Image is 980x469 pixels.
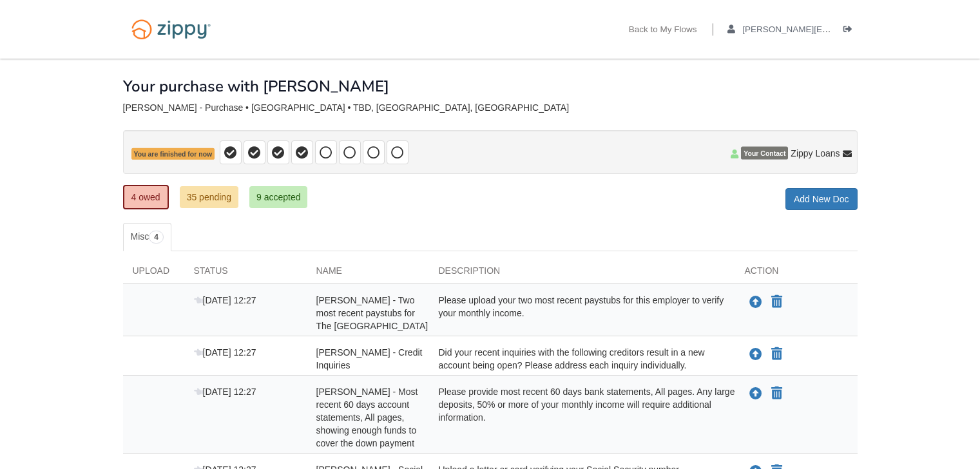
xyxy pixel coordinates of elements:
[748,385,764,402] button: Upload Scott Ward - Most recent 60 days account statements, All pages, showing enough funds to co...
[316,387,418,448] span: [PERSON_NAME] - Most recent 60 days account statements, All pages, showing enough funds to cover ...
[316,347,423,370] span: [PERSON_NAME] - Credit Inquiries
[123,13,219,46] img: Logo
[785,188,858,210] a: Add New Doc
[429,385,735,450] div: Please provide most recent 60 days bank statements, All pages. Any large deposits, 50% or more of...
[123,102,858,113] div: [PERSON_NAME] - Purchase • [GEOGRAPHIC_DATA] • TBD, [GEOGRAPHIC_DATA], [GEOGRAPHIC_DATA]
[180,186,238,208] a: 35 pending
[307,264,429,283] div: Name
[123,78,389,95] h1: Your purchase with [PERSON_NAME]
[429,294,735,332] div: Please upload your two most recent paystubs for this employer to verify your monthly income.
[843,24,858,37] a: Log out
[727,24,962,37] a: edit profile
[123,185,169,209] a: 4 owed
[249,186,308,208] a: 9 accepted
[429,264,735,283] div: Description
[741,147,788,160] span: Your Contact
[131,148,215,160] span: You are finished for now
[735,264,858,283] div: Action
[770,347,783,362] button: Declare Scott Ward - Credit Inquiries not applicable
[629,24,697,37] a: Back to My Flows
[742,24,961,34] span: scott.ward1.sw@gmail.com
[791,147,840,160] span: Zippy Loans
[748,346,764,363] button: Upload Scott Ward - Credit Inquiries
[123,264,184,283] div: Upload
[770,386,783,401] button: Declare Scott Ward - Most recent 60 days account statements, All pages, showing enough funds to c...
[184,264,307,283] div: Status
[748,294,764,311] button: Upload Kathryn Ward - Two most recent paystubs for The wellington
[770,294,783,310] button: Declare Kathryn Ward - Two most recent paystubs for The wellington not applicable
[316,295,428,331] span: [PERSON_NAME] - Two most recent paystubs for The [GEOGRAPHIC_DATA]
[194,387,256,397] span: [DATE] 12:27
[194,295,256,305] span: [DATE] 12:27
[123,223,171,251] a: Misc
[194,347,256,358] span: [DATE] 12:27
[149,231,164,244] span: 4
[429,346,735,372] div: Did your recent inquiries with the following creditors result in a new account being open? Please...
